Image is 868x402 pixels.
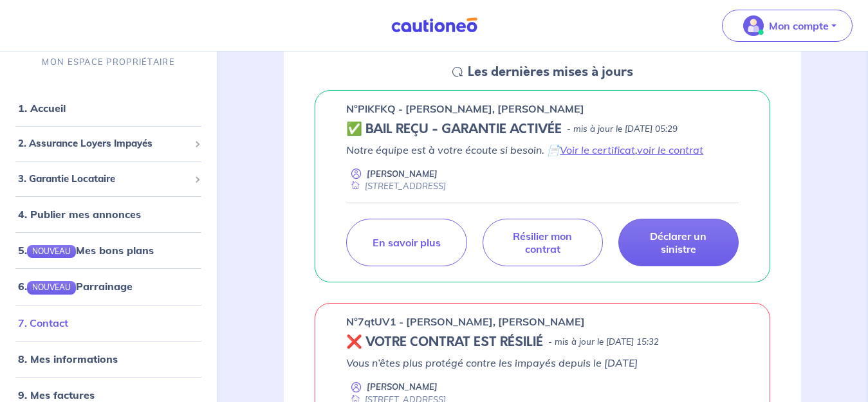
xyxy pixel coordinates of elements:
[18,280,133,293] a: 6.NOUVEAUParrainage
[618,219,739,266] a: Déclarer un sinistre
[18,171,189,186] span: 3. Garantie Locataire
[346,101,584,116] p: n°PlKFKQ - [PERSON_NAME], [PERSON_NAME]
[5,131,212,156] div: 2. Assurance Loyers Impayés
[346,334,739,350] div: state: REVOKED, Context: NEW,MAYBE-CERTIFICATE,RELATIONSHIP,LESSOR-DOCUMENTS
[346,180,446,192] div: [STREET_ADDRESS]
[5,237,212,263] div: 5.NOUVEAUMes bons plans
[373,236,441,249] p: En savoir plus
[18,388,95,401] a: 9. Mes factures
[548,336,659,349] p: - mis à jour le [DATE] 15:32
[637,143,703,156] a: voir le contrat
[5,309,212,335] div: 7. Contact
[18,352,118,365] a: 8. Mes informations
[634,230,723,255] p: Déclarer un sinistre
[346,334,543,350] h5: ❌ VOTRE CONTRAT EST RÉSILIÉ
[18,208,141,221] a: 4. Publier mes annonces
[567,123,678,136] p: - mis à jour le [DATE] 05:29
[42,56,174,68] p: MON ESPACE PROPRIÉTAIRE
[468,64,633,80] h5: Les dernières mises à jours
[18,316,68,329] a: 7. Contact
[18,244,154,257] a: 5.NOUVEAUMes bons plans
[5,95,212,121] div: 1. Accueil
[346,355,739,370] p: Vous n’êtes plus protégé contre les impayés depuis le [DATE]
[722,10,853,42] button: illu_account_valid_menu.svgMon compte
[367,381,438,393] p: [PERSON_NAME]
[346,142,739,158] p: Notre équipe est à votre écoute si besoin. 📄 ,
[743,15,764,36] img: illu_account_valid_menu.svg
[5,166,212,191] div: 3. Garantie Locataire
[346,219,466,266] a: En savoir plus
[346,122,739,137] div: state: CONTRACT-VALIDATED, Context: NEW,MAYBE-CERTIFICATE,RELATIONSHIP,LESSOR-DOCUMENTS
[386,17,483,33] img: Cautioneo
[769,18,829,33] p: Mon compte
[346,122,562,137] h5: ✅ BAIL REÇU - GARANTIE ACTIVÉE
[18,102,66,114] a: 1. Accueil
[499,230,587,255] p: Résilier mon contrat
[483,219,603,266] a: Résilier mon contrat
[5,273,212,299] div: 6.NOUVEAUParrainage
[367,168,438,180] p: [PERSON_NAME]
[18,136,189,151] span: 2. Assurance Loyers Impayés
[5,345,212,371] div: 8. Mes informations
[560,143,635,156] a: Voir le certificat
[5,201,212,227] div: 4. Publier mes annonces
[346,314,585,329] p: n°7qtUV1 - [PERSON_NAME], [PERSON_NAME]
